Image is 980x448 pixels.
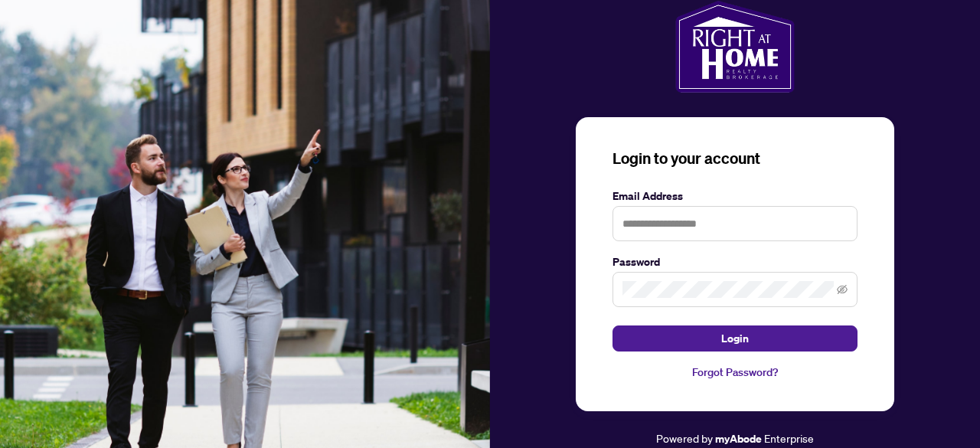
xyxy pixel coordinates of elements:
[764,431,814,445] span: Enterprise
[612,364,857,381] a: Forgot Password?
[837,284,848,295] span: eye-invisible
[656,431,713,445] span: Powered by
[612,325,857,352] button: Login
[721,326,749,351] span: Login
[612,188,857,204] label: Email Address
[612,148,857,169] h3: Login to your account
[675,1,794,93] img: ma-logo
[715,430,762,447] a: myAbode
[612,253,857,270] label: Password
